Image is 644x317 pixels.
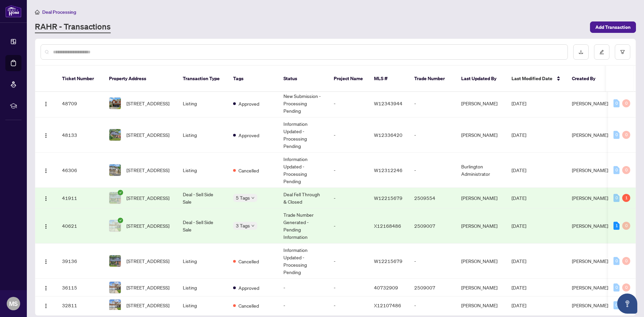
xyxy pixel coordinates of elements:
[41,165,51,175] button: Logo
[572,284,608,290] span: [PERSON_NAME]
[374,258,402,264] span: W12215679
[41,300,51,311] button: Logo
[57,153,104,188] td: 46306
[57,244,104,279] td: 39136
[41,98,51,109] button: Logo
[57,188,104,208] td: 41911
[590,21,636,33] button: Add Transaction
[572,132,608,138] span: [PERSON_NAME]
[374,195,402,201] span: W12215679
[278,66,328,92] th: Status
[43,303,49,309] img: Logo
[599,50,604,54] span: edit
[613,166,620,174] div: 0
[109,282,121,293] img: thumbnail-img
[374,132,402,138] span: W12336420
[409,297,456,314] td: -
[42,9,76,15] span: Deal Processing
[374,100,402,106] span: W12343944
[104,66,177,92] th: Property Address
[622,222,630,230] div: 0
[177,153,228,188] td: Listing
[278,153,328,188] td: Information Updated - Processing Pending
[512,167,526,173] span: [DATE]
[228,66,278,92] th: Tags
[251,224,255,227] span: down
[622,166,630,174] div: 0
[109,129,121,141] img: thumbnail-img
[456,90,506,117] td: [PERSON_NAME]
[43,168,49,173] img: Logo
[177,297,228,314] td: Listing
[238,167,259,174] span: Cancelled
[512,284,526,290] span: [DATE]
[374,167,402,173] span: W12312246
[328,153,369,188] td: -
[622,131,630,139] div: 0
[512,100,526,106] span: [DATE]
[572,100,608,106] span: [PERSON_NAME]
[613,257,620,265] div: 0
[57,117,104,153] td: 48133
[409,153,456,188] td: -
[374,284,398,290] span: 40732909
[177,208,228,244] td: Deal - Sell Side Sale
[456,208,506,244] td: [PERSON_NAME]
[613,222,620,230] div: 1
[409,66,456,92] th: Trade Number
[456,153,506,188] td: Burlington Administrator
[177,117,228,153] td: Listing
[456,188,506,208] td: [PERSON_NAME]
[622,194,630,202] div: 1
[512,302,526,308] span: [DATE]
[512,75,552,82] span: Last Modified Date
[613,283,620,292] div: 0
[512,258,526,264] span: [DATE]
[238,302,259,309] span: Cancelled
[328,66,369,92] th: Project Name
[35,10,40,14] span: home
[126,302,169,309] span: [STREET_ADDRESS]
[512,132,526,138] span: [DATE]
[615,44,630,60] button: filter
[109,164,121,176] img: thumbnail-img
[43,196,49,201] img: Logo
[177,188,228,208] td: Deal - Sell Side Sale
[374,302,401,308] span: X12107486
[43,224,49,229] img: Logo
[57,297,104,314] td: 32811
[567,66,607,92] th: Created By
[35,21,111,33] a: RAHR - Transactions
[41,220,51,231] button: Logo
[409,188,456,208] td: 2509554
[238,284,259,292] span: Approved
[328,90,369,117] td: -
[5,5,21,17] img: logo
[278,244,328,279] td: Information Updated - Processing Pending
[328,279,369,297] td: -
[622,283,630,292] div: 0
[236,222,250,229] span: 3 Tags
[43,101,49,107] img: Logo
[409,244,456,279] td: -
[617,294,637,314] button: Open asap
[613,99,620,107] div: 0
[573,44,589,60] button: download
[41,129,51,140] button: Logo
[594,44,609,60] button: edit
[622,99,630,107] div: 0
[238,258,259,265] span: Cancelled
[572,258,608,264] span: [PERSON_NAME]
[572,167,608,173] span: [PERSON_NAME]
[613,131,620,139] div: 0
[41,282,51,293] button: Logo
[126,131,169,139] span: [STREET_ADDRESS]
[613,301,620,309] div: 0
[118,218,123,223] span: check-circle
[328,244,369,279] td: -
[409,208,456,244] td: 2509007
[177,90,228,117] td: Listing
[456,279,506,297] td: [PERSON_NAME]
[126,284,169,291] span: [STREET_ADDRESS]
[43,133,49,138] img: Logo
